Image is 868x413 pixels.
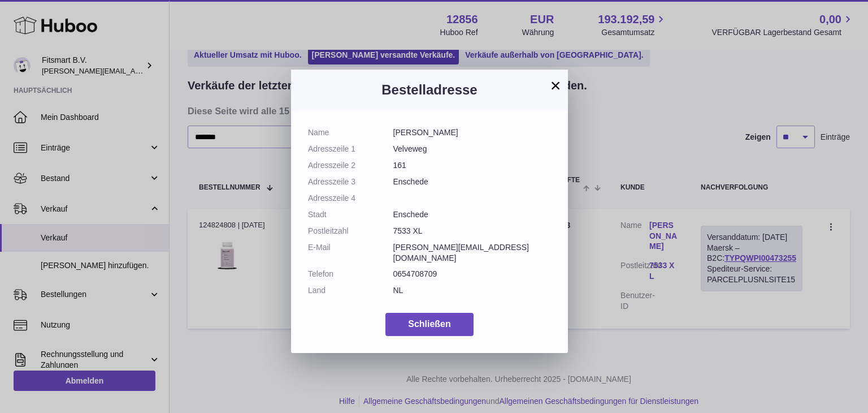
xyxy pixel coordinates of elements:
dd: 161 [393,160,552,171]
span: Schließen [408,319,451,329]
dt: Land [308,285,393,296]
dt: Telefon [308,269,393,279]
dd: Velveweg [393,144,552,154]
dt: Adresszeile 2 [308,160,393,171]
dd: [PERSON_NAME] [393,127,552,138]
dt: Postleitzahl [308,226,393,236]
dt: Adresszeile 4 [308,193,393,204]
dd: [PERSON_NAME][EMAIL_ADDRESS][DOMAIN_NAME] [393,242,552,264]
button: Schließen [385,313,474,336]
button: × [549,79,562,92]
dt: Stadt [308,209,393,220]
dd: Enschede [393,209,552,220]
dd: 7533 XL [393,226,552,236]
dd: NL [393,285,552,296]
dd: Enschede [393,177,552,187]
dt: Adresszeile 1 [308,144,393,154]
dt: Name [308,127,393,138]
dd: 0654708709 [393,269,552,279]
dt: E-Mail [308,242,393,264]
h3: Bestelladresse [308,81,551,99]
dt: Adresszeile 3 [308,177,393,187]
